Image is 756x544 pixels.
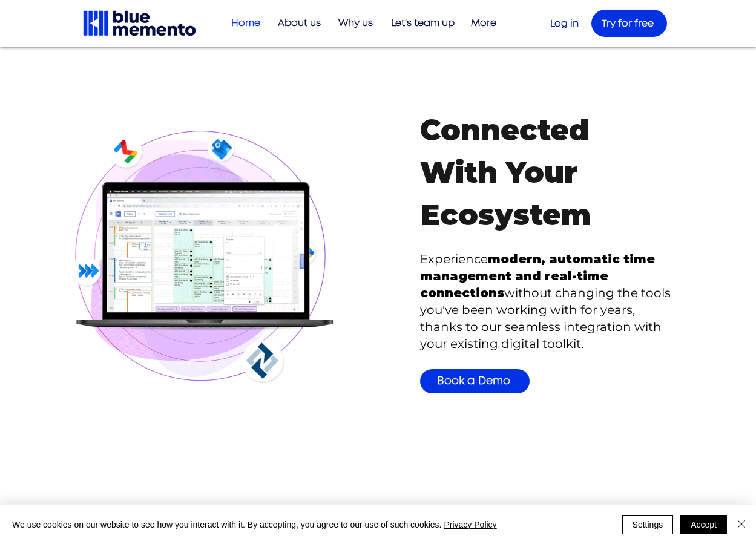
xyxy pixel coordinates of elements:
a: Book a Demo [420,369,530,393]
button: Close [734,515,749,534]
p: Let's team up [385,13,461,33]
p: Home [225,13,266,33]
a: Home [220,13,266,33]
img: Blue Memento Integrations [44,101,364,390]
p: More [465,13,502,33]
img: Close [734,517,749,531]
span: We use cookies on our website to see how you interact with it. By accepting, you agree to our use... [12,519,497,530]
a: Let's team up [379,13,461,33]
span: Experience without changing the tools you've been working with for years, thanks to our seamless ... [420,252,671,351]
a: Log in [550,19,579,28]
span: Connected With Your Ecosystem [420,113,591,232]
span: Book a Demo [437,376,510,387]
img: Blue Memento black logo [82,9,197,38]
p: About us [272,13,327,33]
span: Try for free [602,19,654,28]
a: Privacy Policy [444,520,496,529]
nav: Site [220,13,502,33]
button: Accept [680,515,727,534]
a: About us [266,13,327,33]
span: modern, automatic time management and real-time connections [420,252,655,300]
a: Why us [327,13,379,33]
p: Why us [332,13,379,33]
a: Try for free [591,10,667,37]
button: Settings [622,515,674,534]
